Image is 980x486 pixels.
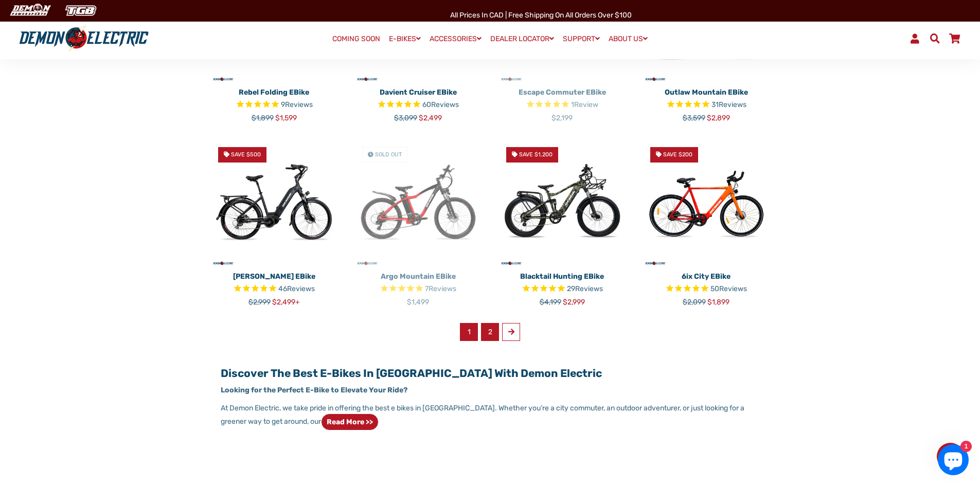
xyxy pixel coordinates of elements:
p: Blacktail Hunting eBike [498,271,627,282]
a: [PERSON_NAME] eBike Rated 4.6 out of 5 stars 46 reviews $2,999 $2,499+ [210,267,338,308]
span: Rated 4.9 out of 5 stars 7 reviews [354,283,483,295]
span: $3,599 [683,114,705,122]
h2: Discover the Best E-Bikes in [GEOGRAPHIC_DATA] with Demon Electric [221,367,759,380]
span: $2,999 [563,298,585,307]
strong: Looking for the Perfect E-Bike to Elevate Your Ride? [221,386,407,394]
span: 50 reviews [710,284,747,293]
span: 7 reviews [425,284,456,293]
img: Demon Electric logo [15,25,152,52]
span: 9 reviews [281,100,313,109]
span: Rated 5.0 out of 5 stars 9 reviews [210,99,338,111]
span: $1,899 [252,114,274,122]
span: Save $1,200 [519,151,553,158]
span: Save $500 [231,151,261,158]
span: Save $200 [663,151,692,158]
span: Rated 5.0 out of 5 stars 1 reviews [498,99,627,111]
p: At Demon Electric, we take pride in offering the best e bikes in [GEOGRAPHIC_DATA]. Whether you’r... [221,403,759,430]
strong: Read more >> [327,418,373,426]
span: Rated 4.8 out of 5 stars 31 reviews [642,99,771,111]
span: $4,199 [540,298,561,307]
span: $1,499 [407,298,429,307]
a: Davient Cruiser eBike Rated 4.8 out of 5 stars 60 reviews $3,099 $2,499 [354,83,483,123]
span: Reviews [719,284,747,293]
p: Davient Cruiser eBike [354,87,483,98]
span: Reviews [285,100,313,109]
p: Rebel Folding eBike [210,87,338,98]
span: Reviews [575,284,603,293]
a: SUPPORT [559,31,603,46]
span: Reviews [431,100,459,109]
p: 6ix City eBike [642,271,771,282]
span: $2,099 [683,298,706,307]
span: 1 reviews [571,100,598,109]
span: Reviews [287,284,315,293]
span: $2,199 [551,114,573,122]
p: Outlaw Mountain eBike [642,87,771,98]
a: Outlaw Mountain eBike Rated 4.8 out of 5 stars 31 reviews $3,599 $2,899 [642,83,771,123]
span: Rated 4.8 out of 5 stars 60 reviews [354,99,483,111]
span: $1,899 [707,298,729,307]
span: 31 reviews [711,100,746,109]
a: Blacktail Hunting eBike - Demon Electric Save $1,200 [498,139,627,267]
inbox-online-store-chat: Shopify online store chat [935,444,972,478]
span: $3,099 [394,114,417,122]
img: Demon Electric [5,2,55,19]
span: Reviews [719,100,746,109]
span: Rated 4.6 out of 5 stars 46 reviews [210,283,338,295]
a: 6ix City eBike Rated 4.8 out of 5 stars 50 reviews $2,099 $1,899 [642,267,771,308]
span: $1,599 [275,114,297,122]
span: $2,499+ [272,298,300,307]
a: Argo Mountain eBike - Demon Electric Sold Out [354,139,483,267]
a: ABOUT US [605,31,651,46]
span: 1 [460,323,478,341]
p: Argo Mountain eBike [354,271,483,282]
a: Tronio Commuter eBike - Demon Electric Save $500 [210,139,338,267]
a: 2 [481,323,499,341]
img: TGB Canada [60,2,102,19]
img: Tronio Commuter eBike - Demon Electric [210,139,338,267]
p: [PERSON_NAME] eBike [210,271,338,282]
a: ACCESSORIES [426,31,485,46]
img: Blacktail Hunting eBike - Demon Electric [498,139,627,267]
span: All Prices in CAD | Free shipping on all orders over $100 [450,11,632,20]
a: 6ix City eBike - Demon Electric Save $200 [642,139,771,267]
span: Reviews [429,284,456,293]
a: COMING SOON [329,32,384,46]
span: $2,499 [419,114,442,122]
a: Argo Mountain eBike Rated 4.9 out of 5 stars 7 reviews $1,499 [354,267,483,308]
span: $2,999 [248,298,271,307]
span: Rated 4.7 out of 5 stars 29 reviews [498,283,627,295]
p: Escape Commuter eBike [498,87,627,98]
a: E-BIKES [385,31,424,46]
img: Argo Mountain eBike - Demon Electric [354,139,483,267]
a: Rebel Folding eBike Rated 5.0 out of 5 stars 9 reviews $1,899 $1,599 [210,83,338,123]
span: $2,899 [707,114,730,122]
a: DEALER LOCATOR [487,31,558,46]
span: 46 reviews [278,284,315,293]
span: Review [574,100,598,109]
a: Blacktail Hunting eBike Rated 4.7 out of 5 stars 29 reviews $4,199 $2,999 [498,267,627,308]
img: 6ix City eBike - Demon Electric [642,139,771,267]
span: 60 reviews [422,100,459,109]
span: Rated 4.8 out of 5 stars 50 reviews [642,283,771,295]
span: 29 reviews [567,284,603,293]
a: Escape Commuter eBike Rated 5.0 out of 5 stars 1 reviews $2,199 [498,83,627,123]
span: Sold Out [375,151,402,158]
